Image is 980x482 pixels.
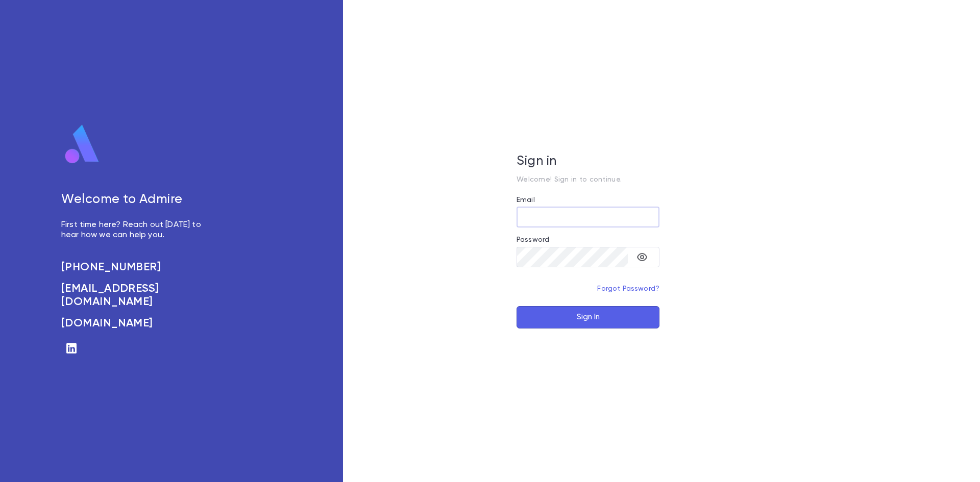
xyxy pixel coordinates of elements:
label: Email [517,196,535,204]
p: Welcome! Sign in to continue. [517,175,659,184]
p: First time here? Reach out [DATE] to hear how we can help you. [61,220,212,240]
h5: Sign in [517,154,659,169]
a: [EMAIL_ADDRESS][DOMAIN_NAME] [61,282,212,309]
label: Password [517,236,549,244]
button: toggle password visibility [632,247,652,267]
a: [PHONE_NUMBER] [61,261,212,274]
img: logo [61,124,103,165]
button: Sign In [517,306,659,328]
a: [DOMAIN_NAME] [61,317,212,330]
a: Forgot Password? [597,285,659,292]
h5: Welcome to Admire [61,192,212,208]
